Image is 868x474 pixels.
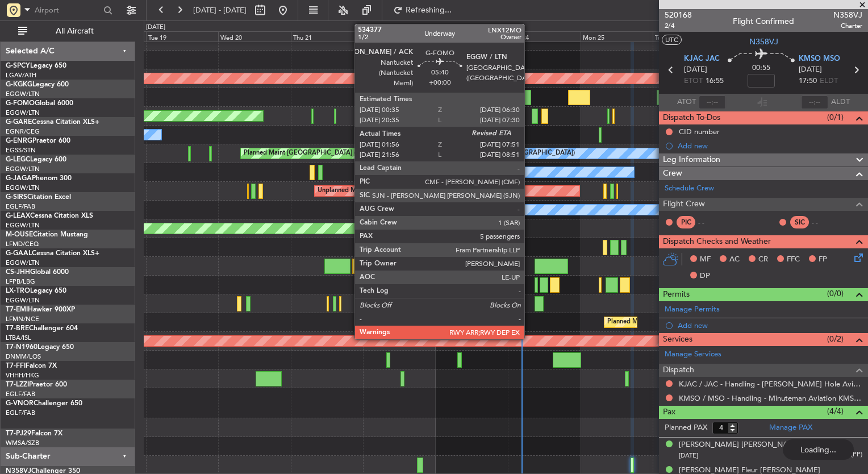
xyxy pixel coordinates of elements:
a: G-FOMOGlobal 6000 [6,100,73,107]
span: G-ENRG [6,138,32,144]
a: WMSA/SZB [6,439,39,447]
div: Planned Maint [GEOGRAPHIC_DATA] ([GEOGRAPHIC_DATA]) [244,145,423,162]
a: G-SIRSCitation Excel [6,194,71,201]
a: G-SPCYLegacy 650 [6,63,66,69]
div: Tue 19 [146,31,218,41]
span: G-VNOR [6,400,34,407]
a: T7-FFIFalcon 7X [6,363,57,369]
span: [DATE] [684,64,707,76]
span: 2/4 [665,21,692,31]
label: Planned PAX [665,422,707,434]
div: Add new [678,321,862,330]
span: ETOT [684,76,703,87]
a: G-KGKGLegacy 600 [6,81,69,88]
div: PIC [677,216,695,228]
span: T7-N1960 [6,344,37,351]
div: Sun 24 [508,31,580,41]
a: Manage Services [665,349,721,360]
span: 520168 [665,9,692,21]
a: VHHH/HKG [6,371,39,380]
a: Schedule Crew [665,183,714,194]
span: KMSO MSO [799,53,840,65]
span: Dispatch [663,364,694,377]
a: LX-TROLegacy 650 [6,288,66,294]
span: (0/2) [827,333,844,345]
a: G-ENRGPraetor 600 [6,138,70,144]
a: EGGW/LTN [6,184,40,192]
div: [DATE] [146,23,165,32]
a: EGGW/LTN [6,259,40,267]
a: Manage PAX [769,422,812,434]
button: All Aircraft [12,22,123,40]
button: UTC [662,35,682,45]
div: Planned Maint Chester [389,295,454,312]
span: Permits [663,288,690,301]
a: CS-JHHGlobal 6000 [6,269,69,276]
span: Services [663,333,692,346]
div: Loading... [783,439,854,460]
div: Tue 26 [653,31,725,41]
div: Planned Maint Warsaw ([GEOGRAPHIC_DATA]) [607,314,744,331]
a: EGGW/LTN [6,90,40,98]
span: N358VJ [749,36,778,48]
span: All Aircraft [30,27,120,35]
div: Owner [460,201,479,218]
span: (0/1) [827,111,844,123]
span: 00:55 [752,63,770,74]
a: Manage Permits [665,304,720,315]
span: 16:55 [706,76,724,87]
span: T7-BRE [6,325,29,332]
a: LFMD/CEQ [6,240,39,248]
span: FP [819,254,827,265]
div: No Crew Cannes (Mandelieu) [439,164,523,181]
span: Dispatch To-Dos [663,111,720,124]
span: G-KGKG [6,81,32,88]
div: [PERSON_NAME] [PERSON_NAME] [679,439,802,451]
div: - - [698,217,724,227]
span: T7-PJ29 [6,430,31,437]
span: [DATE] - [DATE] [193,5,247,15]
div: Thu 21 [291,31,363,41]
span: G-LEAX [6,213,30,219]
span: Crew [663,167,682,180]
span: FFC [787,254,800,265]
a: KMSO / MSO - Handling - Minuteman Aviation KMSO / MSO [679,393,862,403]
a: EGNR/CEG [6,127,40,136]
span: CR [758,254,768,265]
span: G-FOMO [6,100,35,107]
span: G-SPCY [6,63,30,69]
span: 17:50 [799,76,817,87]
span: Charter [833,21,862,31]
a: DNMM/LOS [6,352,41,361]
span: ELDT [820,76,838,87]
span: LX-TRO [6,288,30,294]
div: Add new [678,141,862,151]
a: G-VNORChallenger 650 [6,400,82,407]
a: LTBA/ISL [6,334,31,342]
a: T7-BREChallenger 604 [6,325,78,332]
a: T7-N1960Legacy 650 [6,344,74,351]
span: MF [700,254,711,265]
a: EGLF/FAB [6,409,35,417]
a: LFPB/LBG [6,277,35,286]
a: T7-EMIHawker 900XP [6,306,75,313]
span: KJAC JAC [684,53,720,65]
span: Leg Information [663,153,720,167]
span: Flight Crew [663,198,705,211]
div: - - [812,217,837,227]
div: Flight Confirmed [733,15,794,27]
span: [DATE] [679,451,698,460]
span: Dispatch Checks and Weather [663,235,771,248]
a: EGSS/STN [6,146,36,155]
a: EGLF/FAB [6,202,35,211]
div: Fri 22 [363,31,435,41]
input: --:-- [699,95,726,109]
div: Unplanned Maint Oxford ([GEOGRAPHIC_DATA]) [318,182,460,199]
span: G-LEGC [6,156,30,163]
span: G-SIRS [6,194,27,201]
span: ALDT [831,97,850,108]
button: Refreshing... [388,1,456,19]
a: G-GAALCessna Citation XLS+ [6,250,99,257]
input: Airport [35,2,100,19]
div: Planned Maint [GEOGRAPHIC_DATA] ([GEOGRAPHIC_DATA]) [387,257,566,275]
